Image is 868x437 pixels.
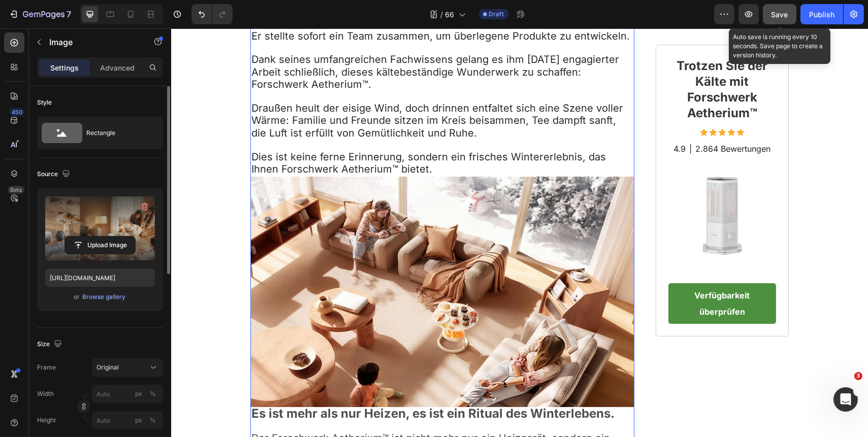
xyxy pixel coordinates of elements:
div: % [150,389,156,398]
button: % [133,414,145,426]
p: Image [49,36,136,48]
div: % [150,416,156,425]
div: Source [37,167,72,181]
button: px [147,388,159,400]
strong: Trotzen Sie der Kälte mit Forschwerk Aetherium™ [505,30,596,92]
button: Original [92,358,163,377]
div: Beta [8,186,24,194]
span: / [441,9,443,20]
span: or [74,291,80,303]
p: 7 [67,8,71,20]
strong: Verfügbarkeit überprüfen [523,262,578,288]
div: Undo/Redo [191,4,233,24]
span: Draft [489,10,504,19]
iframe: Design area [171,28,868,437]
label: Height [37,416,56,425]
p: Settings [50,62,79,73]
p: 4.9 [502,115,515,126]
a: Verfügbarkeit überprüfen [497,255,605,295]
label: Width [37,389,54,398]
span: Original [97,363,119,372]
div: px [135,416,142,425]
button: Browse gallery [82,292,126,302]
input: px% [92,385,163,403]
input: px% [92,411,163,429]
div: Browse gallery [83,292,126,301]
div: Style [37,98,52,107]
button: 7 [4,4,76,24]
div: Rectangle [86,121,148,145]
span: 66 [445,9,455,20]
button: % [133,388,145,400]
label: Frame [37,363,56,372]
button: px [147,414,159,426]
button: Save [763,4,796,24]
p: 2.864 Bewertungen [524,115,599,126]
iframe: Intercom live chat [833,387,858,412]
img: gempages_578863101407920763-e451f51f-7c2d-4260-9f30-2c7df9eee99d.png [497,135,605,243]
div: px [135,389,142,398]
p: | [518,115,521,126]
p: Advanced [100,62,135,73]
input: https://example.com/image.jpg [45,268,155,287]
div: 450 [10,108,24,116]
span: Save [771,10,788,19]
span: 3 [854,372,862,380]
div: Size [37,338,64,351]
button: Publish [800,4,843,24]
div: Publish [809,9,834,20]
button: Upload Image [65,236,136,254]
